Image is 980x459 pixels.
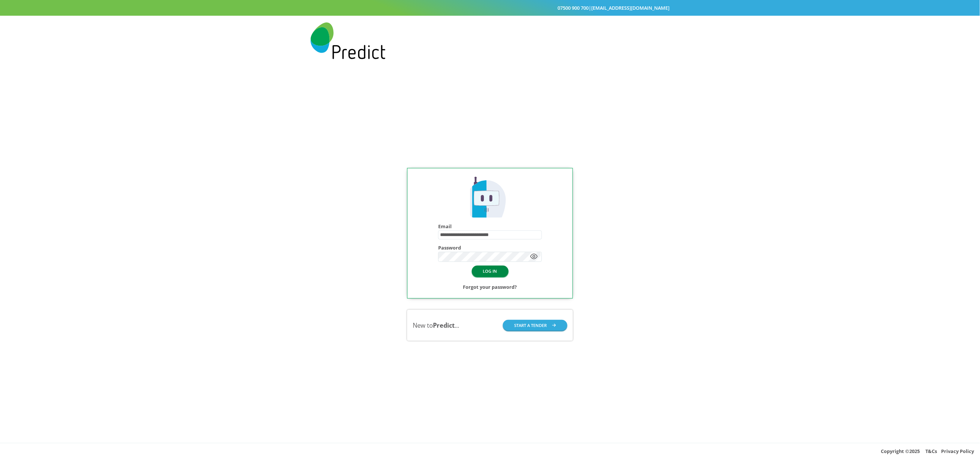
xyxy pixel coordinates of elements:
b: Predict [433,321,455,330]
a: 07500 900 700 [558,4,589,11]
a: [EMAIL_ADDRESS][DOMAIN_NAME] [592,4,670,11]
h4: Email [438,224,541,229]
a: Forgot your password? [463,282,517,291]
div: | [311,3,670,12]
button: START A TENDER [503,320,567,331]
a: Privacy Policy [941,448,974,455]
div: New to ... [413,321,459,330]
a: T&Cs [926,448,937,455]
h4: Password [438,245,541,251]
img: Predict Mobile [311,22,386,59]
img: Predict Mobile [467,175,513,221]
button: LOG IN [472,266,509,276]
